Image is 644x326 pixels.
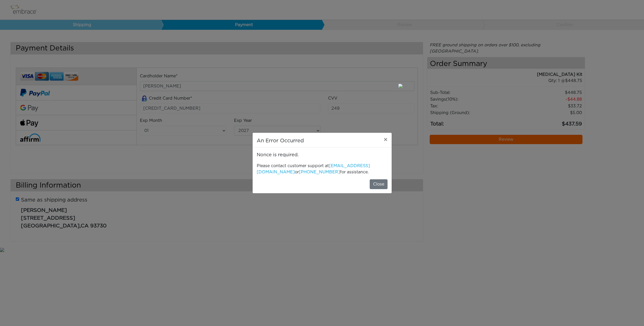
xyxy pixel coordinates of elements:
[299,170,340,174] a: [PHONE_NUMBER]
[384,137,388,143] span: ×
[257,137,304,145] h5: An Error Occurred
[398,84,403,88] img: ic-field-logo.svg
[370,179,388,189] button: Close
[380,133,392,147] button: Close
[257,163,388,175] p: Please contact customer support at or for assistance.
[257,152,388,159] p: Nonce is required.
